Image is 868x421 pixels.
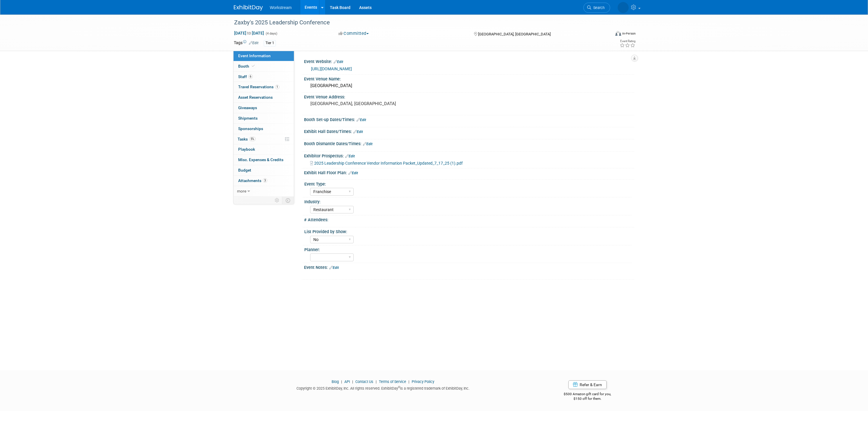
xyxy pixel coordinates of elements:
a: [URL][DOMAIN_NAME] [311,66,352,71]
pre: [GEOGRAPHIC_DATA], [GEOGRAPHIC_DATA] [310,101,435,106]
div: Copyright © 2025 ExhibitDay, Inc. All rights reserved. ExhibitDay is a registered trademark of Ex... [234,384,532,391]
td: Personalize Event Tab Strip [272,197,282,204]
span: 1 [275,85,279,89]
a: Shipments [234,113,294,123]
div: Planner: [304,245,632,253]
a: Travel Reservations1 [234,82,294,92]
div: List Provided by Show: [304,227,632,235]
a: Attachments3 [234,176,294,186]
a: Edit [353,130,363,134]
a: Search [583,3,610,13]
i: Booth reservation complete [252,64,255,68]
div: Event Rating [620,40,635,43]
a: Asset Reservations [234,92,294,102]
a: more [234,186,294,196]
a: Contact Us [355,379,373,384]
span: Tasks [238,137,256,141]
a: Terms of Service [379,379,406,384]
div: Exhibit Hall Dates/Times: [304,127,634,135]
div: $500 Amazon gift card for you, [541,388,634,401]
a: Giveaways [234,103,294,113]
div: Exhibit Hall Floor Plan: [304,168,634,176]
div: Event Notes: [304,263,634,271]
span: | [351,379,355,384]
span: [GEOGRAPHIC_DATA], [GEOGRAPHIC_DATA] [478,32,551,36]
div: Event Website: [304,57,634,65]
a: Edit [334,60,343,64]
a: Edit [357,118,366,122]
img: Format-Inperson.png [615,31,621,36]
div: $150 off for them. [541,396,634,401]
span: Event Information [238,53,271,58]
span: [DATE] [DATE] [234,30,264,36]
span: Shipments [238,116,258,120]
a: Edit [348,171,358,175]
span: 6 [248,74,253,79]
div: Event Venue Name: [304,75,634,82]
div: # Attendees: [304,215,634,223]
span: Travel Reservations [238,84,279,89]
span: 5% [249,137,256,141]
span: Booth [238,64,256,69]
div: Exhibitor Prospectus: [304,152,634,159]
div: Booth Dismantle Dates/Times: [304,139,634,147]
div: Zaxby's 2025 Leadership Conference [232,17,601,28]
span: Attachments [238,178,267,183]
a: Blog [332,379,339,384]
span: 2025 Leadership Conference Vendor Information Packet_Updated_7_17_25 (1).pdf [314,161,463,165]
a: Misc. Expenses & Credits [234,155,294,165]
button: Committed [337,30,371,37]
a: 2025 Leadership Conference Vendor Information Packet_Updated_7_17_25 (1).pdf [310,161,463,165]
a: Tasks5% [234,134,294,144]
span: | [340,379,343,384]
td: Toggle Event Tabs [282,197,294,204]
a: Event Information [234,51,294,61]
span: 3 [263,178,267,183]
span: | [374,379,378,384]
span: Workstream [270,5,292,10]
div: Event Type: [304,180,632,187]
img: Keira Wiele [618,2,629,13]
img: ExhibitDay [234,5,263,11]
span: (4 days) [265,32,277,35]
a: Refer & Earn [568,380,607,389]
a: Edit [329,266,339,270]
span: Staff [238,74,253,79]
span: Search [591,6,605,10]
span: Asset Reservations [238,95,273,100]
a: Edit [249,41,258,45]
div: In-Person [622,31,636,36]
div: Booth Set-up Dates/Times: [304,115,634,123]
span: Budget [238,168,251,172]
div: Event Venue Address: [304,93,634,100]
a: Staff6 [234,72,294,82]
span: to [246,31,252,35]
a: Budget [234,165,294,175]
span: Misc. Expenses & Credits [238,157,283,162]
td: Tags [234,40,258,46]
a: Playbook [234,144,294,154]
a: Edit [363,142,372,146]
span: Sponsorships [238,126,263,131]
span: Giveaways [238,105,257,110]
div: Event Format [576,30,636,39]
div: Industry: [304,197,632,205]
a: Edit [345,154,355,158]
div: [GEOGRAPHIC_DATA] [308,81,630,90]
a: API [344,379,350,384]
span: more [237,189,246,193]
span: | [407,379,411,384]
sup: ® [398,386,400,389]
div: Tier 1 [264,40,276,46]
a: Privacy Policy [412,379,434,384]
span: Playbook [238,147,255,152]
a: Booth [234,61,294,71]
a: Sponsorships [234,124,294,134]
